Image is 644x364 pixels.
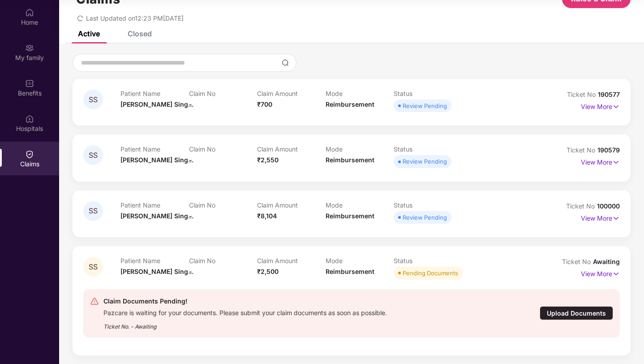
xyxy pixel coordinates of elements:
p: Claim Amount [257,257,326,264]
p: Mode [326,257,394,264]
span: Ticket No [562,258,593,265]
div: Active [78,29,100,38]
span: ₹2,550 [257,156,279,164]
span: 100000 [597,202,620,210]
div: Review Pending [403,157,447,166]
p: Status [394,145,462,153]
span: Reimbursement [326,156,374,164]
span: ₹700 [257,100,272,108]
p: View More [581,100,620,112]
p: Status [394,201,462,209]
div: Claim Documents Pending! [103,296,387,307]
span: SS [89,207,98,215]
img: svg+xml;base64,PHN2ZyBpZD0iQ2xhaW0iIHhtbG5zPSJodHRwOi8vd3d3LnczLm9yZy8yMDAwL3N2ZyIgd2lkdGg9IjIwIi... [25,150,34,159]
span: [PERSON_NAME] Sing... [120,156,193,164]
span: - [189,100,192,108]
p: Mode [326,145,394,153]
p: Claim No [189,257,258,264]
span: Reimbursement [326,268,374,275]
span: - [189,212,192,220]
p: View More [581,211,620,223]
span: - [189,268,192,275]
img: svg+xml;base64,PHN2ZyBpZD0iU2VhcmNoLTMyeDMyIiB4bWxucz0iaHR0cDovL3d3dy53My5vcmcvMjAwMC9zdmciIHdpZH... [282,59,289,66]
img: svg+xml;base64,PHN2ZyBpZD0iQmVuZWZpdHMiIHhtbG5zPSJodHRwOi8vd3d3LnczLm9yZy8yMDAwL3N2ZyIgd2lkdGg9Ij... [25,79,34,88]
span: Ticket No [567,91,598,98]
img: svg+xml;base64,PHN2ZyB4bWxucz0iaHR0cDovL3d3dy53My5vcmcvMjAwMC9zdmciIHdpZHRoPSIxNyIgaGVpZ2h0PSIxNy... [612,213,620,223]
p: Claim No [189,145,258,153]
p: Status [394,90,462,97]
p: Patient Name [120,201,189,209]
div: Review Pending [403,213,447,222]
span: [PERSON_NAME] Sing... [120,100,193,108]
span: Awaiting [593,258,620,265]
span: [PERSON_NAME] Sing... [120,212,193,220]
p: View More [581,155,620,167]
p: Claim No [189,90,258,97]
p: Claim No [189,201,258,209]
div: Upload Documents [540,306,613,320]
p: Mode [326,201,394,209]
span: SS [89,263,98,271]
span: SS [89,96,98,104]
span: ₹2,500 [257,268,279,275]
p: Claim Amount [257,90,326,97]
div: Closed [128,29,152,38]
img: svg+xml;base64,PHN2ZyB3aWR0aD0iMjAiIGhlaWdodD0iMjAiIHZpZXdCb3g9IjAgMCAyMCAyMCIgZmlsbD0ibm9uZSIgeG... [25,43,34,52]
img: svg+xml;base64,PHN2ZyB4bWxucz0iaHR0cDovL3d3dy53My5vcmcvMjAwMC9zdmciIHdpZHRoPSIxNyIgaGVpZ2h0PSIxNy... [612,157,620,167]
span: Ticket No [566,202,597,210]
p: Claim Amount [257,201,326,209]
span: Reimbursement [326,100,374,108]
span: Ticket No [567,146,597,154]
p: Claim Amount [257,145,326,153]
span: Last Updated on 12:23 PM[DATE] [86,14,184,22]
p: Patient Name [120,257,189,264]
img: svg+xml;base64,PHN2ZyB4bWxucz0iaHR0cDovL3d3dy53My5vcmcvMjAwMC9zdmciIHdpZHRoPSIxNyIgaGVpZ2h0PSIxNy... [612,102,620,112]
p: Status [394,257,462,264]
p: Mode [326,90,394,97]
span: redo [77,14,83,22]
img: svg+xml;base64,PHN2ZyB4bWxucz0iaHR0cDovL3d3dy53My5vcmcvMjAwMC9zdmciIHdpZHRoPSIxNyIgaGVpZ2h0PSIxNy... [612,269,620,279]
span: SS [89,152,98,159]
p: Patient Name [120,90,189,97]
div: Review Pending [403,101,447,110]
span: - [189,156,192,164]
img: svg+xml;base64,PHN2ZyBpZD0iSG9tZSIgeG1sbnM9Imh0dHA6Ly93d3cudzMub3JnLzIwMDAvc3ZnIiB3aWR0aD0iMjAiIG... [25,8,34,17]
div: Pazcare is waiting for your documents. Please submit your claim documents as soon as possible. [103,307,387,317]
span: Reimbursement [326,212,374,220]
img: svg+xml;base64,PHN2ZyB4bWxucz0iaHR0cDovL3d3dy53My5vcmcvMjAwMC9zdmciIHdpZHRoPSIyNCIgaGVpZ2h0PSIyNC... [90,297,99,306]
img: svg+xml;base64,PHN2ZyBpZD0iSG9zcGl0YWxzIiB4bWxucz0iaHR0cDovL3d3dy53My5vcmcvMjAwMC9zdmciIHdpZHRoPS... [25,114,34,123]
p: View More [581,267,620,279]
span: ₹8,104 [257,212,277,220]
span: 190577 [598,91,620,98]
div: Ticket No. - Awaiting [103,317,387,331]
span: 190579 [597,146,620,154]
span: [PERSON_NAME] Sing... [120,268,193,275]
div: Pending Documents [403,269,458,277]
p: Patient Name [120,145,189,153]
